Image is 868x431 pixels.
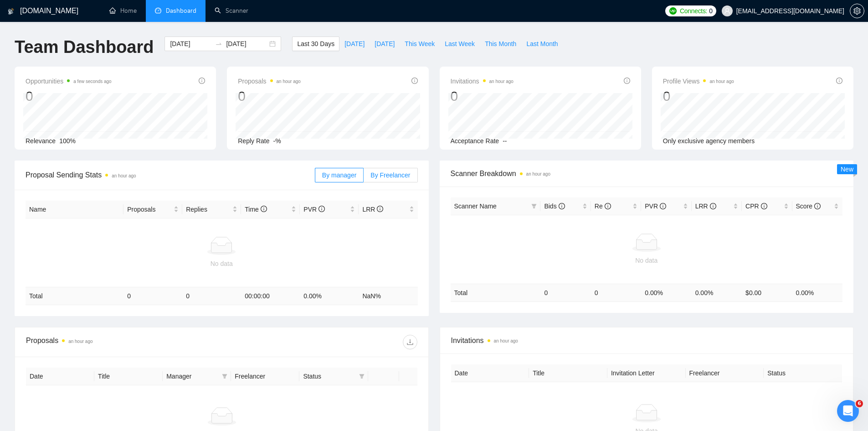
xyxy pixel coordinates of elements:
iframe: Intercom live chat [837,400,859,422]
span: filter [222,374,227,379]
td: 0.00 % [692,284,742,301]
span: info-circle [559,203,565,209]
time: an hour ago [68,339,92,344]
th: Title [529,364,607,382]
span: filter [529,199,539,213]
span: dashboard [155,7,161,14]
img: upwork-logo.png [669,7,677,15]
th: Freelancer [686,364,764,382]
td: 0 [591,284,641,301]
span: Proposals [127,204,172,214]
button: download [403,335,417,349]
span: -- [503,137,507,145]
span: info-circle [624,78,630,84]
span: New [841,166,853,173]
span: filter [359,374,365,379]
span: Re [595,203,611,210]
span: Last Month [526,39,558,49]
button: This Week [400,36,440,51]
div: No data [454,255,839,265]
td: $ 0.00 [742,284,792,301]
span: info-circle [377,206,383,212]
th: Freelancer [231,368,299,385]
button: setting [850,4,864,18]
span: filter [357,369,366,383]
span: info-circle [605,203,611,209]
span: Reply Rate [238,137,269,145]
div: Proposals [26,335,221,349]
span: info-circle [660,203,666,209]
span: This Week [405,39,435,49]
span: Replies [186,204,231,214]
button: Last Month [521,36,563,51]
th: Name [26,201,123,218]
span: Invitations [451,335,842,346]
span: By Freelancer [370,171,410,179]
span: to [215,40,222,47]
a: searchScanner [215,7,248,15]
span: Last 30 Days [297,39,334,49]
span: download [403,338,417,346]
td: 0.00 % [641,284,691,301]
td: 0 [123,287,182,305]
span: 6 [856,400,863,407]
span: Profile Views [663,76,734,87]
th: Title [94,368,163,385]
span: -% [273,137,281,145]
span: info-circle [836,78,842,84]
th: Date [451,364,529,382]
button: Last Week [440,36,480,51]
span: By manager [322,171,356,179]
th: Proposals [123,201,182,218]
input: Start date [170,39,211,49]
td: 0 [540,284,591,301]
span: PVR [303,206,325,213]
time: an hour ago [494,338,518,343]
td: 0 [182,287,241,305]
a: setting [850,7,864,15]
td: 00:00:00 [241,287,300,305]
span: info-circle [761,203,767,209]
span: [DATE] [375,39,395,49]
span: Last Week [445,39,475,49]
span: Invitations [451,76,514,87]
span: Relevance [26,137,56,145]
button: [DATE] [339,36,370,51]
span: info-circle [199,78,205,84]
span: Connects: [680,6,707,16]
time: an hour ago [526,171,550,177]
div: 0 [451,88,514,105]
span: LRR [695,203,716,210]
input: End date [226,39,267,49]
span: Bids [544,203,565,210]
span: Only exclusive agency members [663,137,755,145]
span: LRR [362,206,383,213]
span: Scanner Breakdown [451,168,843,179]
a: homeHome [109,7,137,15]
th: Manager [163,368,231,385]
span: [DATE] [344,39,365,49]
div: 0 [26,88,112,105]
time: an hour ago [709,79,734,84]
span: Manager [166,371,218,381]
span: info-circle [318,206,325,212]
time: an hour ago [277,79,301,84]
div: 0 [663,88,734,105]
span: Time [245,206,267,213]
span: Proposals [238,76,301,87]
span: CPR [745,203,767,210]
div: 0 [238,88,301,105]
span: PVR [645,203,666,210]
span: 0 [709,6,713,16]
img: logo [8,4,14,19]
span: user [724,8,730,14]
span: swap-right [215,40,222,47]
span: 100% [59,137,76,145]
td: Total [451,284,541,301]
th: Replies [182,201,241,218]
span: Scanner Name [454,203,497,210]
button: [DATE] [370,36,400,51]
td: Total [26,287,123,305]
time: an hour ago [112,173,136,178]
time: a few seconds ago [73,79,111,84]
